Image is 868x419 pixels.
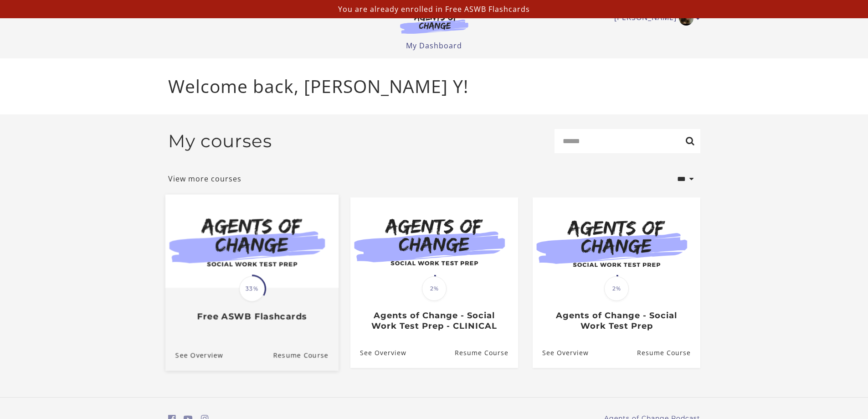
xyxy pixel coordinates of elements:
[273,340,339,371] a: Free ASWB Flashcards: Resume Course
[168,130,272,152] h2: My courses
[422,276,447,301] span: 2%
[637,338,700,368] a: Agents of Change - Social Work Test Prep: Resume Course
[406,41,462,51] a: My Dashboard
[350,338,406,368] a: Agents of Change - Social Work Test Prep - CLINICAL: See Overview
[168,173,241,184] a: View more courses
[175,311,328,322] h3: Free ASWB Flashcards
[360,310,508,331] h3: Agents of Change - Social Work Test Prep - CLINICAL
[604,276,629,301] span: 2%
[533,338,589,368] a: Agents of Change - Social Work Test Prep: See Overview
[390,13,478,34] img: Agents of Change Logo
[542,310,690,331] h3: Agents of Change - Social Work Test Prep
[614,11,696,26] a: Toggle menu
[168,73,700,100] p: Welcome back, [PERSON_NAME] Y!
[454,338,518,368] a: Agents of Change - Social Work Test Prep - CLINICAL: Resume Course
[239,276,265,301] span: 33%
[4,4,864,15] p: You are already enrolled in Free ASWB Flashcards
[165,340,223,371] a: Free ASWB Flashcards: See Overview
